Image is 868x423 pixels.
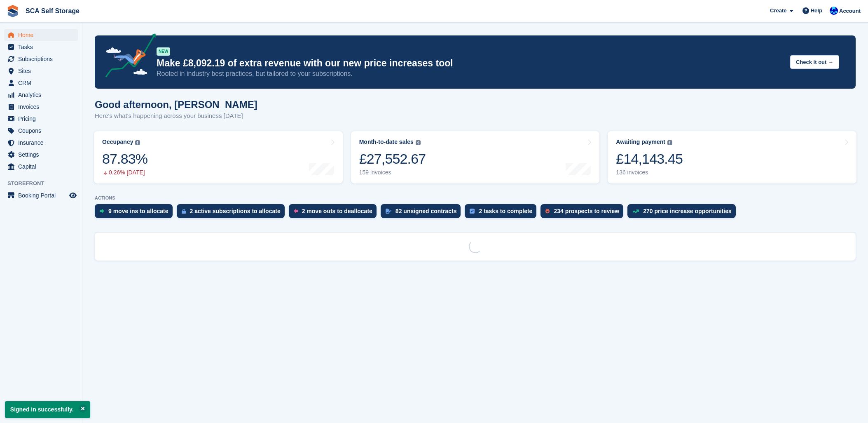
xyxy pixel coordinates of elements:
p: Here's what's happening across your business [DATE] [95,111,257,121]
a: menu [4,77,78,89]
img: contract_signature_icon-13c848040528278c33f63329250d36e43548de30e8caae1d1a13099fd9432cc5.svg [386,209,391,214]
div: 270 price increase opportunities [643,208,732,214]
a: menu [4,41,78,53]
span: Help [811,7,822,15]
div: 136 invoices [616,169,683,176]
a: menu [4,190,78,201]
span: Sites [18,65,68,77]
a: menu [4,161,78,172]
span: Create [770,7,786,15]
a: menu [4,101,78,113]
a: 234 prospects to review [540,204,627,222]
a: menu [4,53,78,65]
a: Preview store [68,190,78,200]
img: prospect-51fa495bee0391a8d652442698ab0144808aea92771e9ea1ae160a38d050c398.svg [545,209,550,214]
span: Analytics [18,89,68,101]
span: Invoices [18,101,68,113]
img: move_ins_to_allocate_icon-fdf77a2bb77ea45bf5b3d319d69a93e2d87916cf1d5bf7949dd705db3b84f3ca.svg [100,209,104,214]
span: Pricing [18,113,68,125]
a: menu [4,149,78,160]
a: Month-to-date sales £27,552.67 159 invoices [351,131,600,183]
a: 82 unsigned contracts [381,204,465,222]
img: icon-info-grey-7440780725fd019a000dd9b08b2336e03edf1995a4989e88bcd33f0948082b44.svg [135,140,140,145]
img: move_outs_to_deallocate_icon-f764333ba52eb49d3ac5e1228854f67142a1ed5810a6f6cc68b1a99e826820c5.svg [294,209,298,214]
span: Booking Portal [18,190,68,201]
div: 2 active subscriptions to allocate [190,208,281,214]
p: Rooted in industry best practices, but tailored to your subscriptions. [157,69,784,78]
p: ACTIONS [95,195,856,201]
img: price_increase_opportunities-93ffe204e8149a01c8c9dc8f82e8f89637d9d84a8eef4429ea346261dce0b2c0.svg [632,209,639,213]
p: Signed in successfully. [5,401,90,418]
div: Occupancy [102,139,133,146]
span: Coupons [18,125,68,136]
a: 9 move ins to allocate [95,204,177,222]
a: menu [4,89,78,101]
div: Month-to-date sales [359,139,414,146]
a: 2 tasks to complete [465,204,540,222]
a: menu [4,29,78,41]
div: £14,143.45 [616,150,683,167]
img: price-adjustments-announcement-icon-8257ccfd72463d97f412b2fc003d46551f7dbcb40ab6d574587a9cd5c0d94... [98,33,156,80]
div: 2 tasks to complete [479,208,532,214]
a: 270 price increase opportunities [627,204,740,222]
img: active_subscription_to_allocate_icon-d502201f5373d7db506a760aba3b589e785aa758c864c3986d89f69b8ff3... [182,209,186,214]
img: icon-info-grey-7440780725fd019a000dd9b08b2336e03edf1995a4989e88bcd33f0948082b44.svg [667,140,672,145]
a: 2 move outs to deallocate [289,204,381,222]
a: menu [4,125,78,136]
a: SCA Self Storage [22,4,83,18]
img: stora-icon-8386f47178a22dfd0bd8f6a31ec36ba5ce8667c1dd55bd0f319d3a0aa187defe.svg [7,5,19,17]
h1: Good afternoon, [PERSON_NAME] [95,99,257,110]
div: 9 move ins to allocate [108,208,168,214]
span: Home [18,29,68,41]
div: NEW [157,47,170,56]
div: 0.26% [DATE] [102,169,147,176]
div: 82 unsigned contracts [395,208,457,214]
a: menu [4,65,78,77]
span: CRM [18,77,68,89]
p: Make £8,092.19 of extra revenue with our new price increases tool [157,57,784,69]
span: Capital [18,161,68,172]
span: Subscriptions [18,53,68,65]
div: 87.83% [102,150,147,167]
span: Insurance [18,137,68,148]
span: Tasks [18,41,68,53]
a: menu [4,113,78,125]
span: Account [839,7,861,15]
div: 234 prospects to review [554,208,619,214]
a: menu [4,137,78,148]
img: Kelly Neesham [830,7,838,15]
div: 159 invoices [359,169,426,176]
div: Awaiting payment [616,139,665,146]
a: Awaiting payment £14,143.45 136 invoices [608,131,856,183]
img: icon-info-grey-7440780725fd019a000dd9b08b2336e03edf1995a4989e88bcd33f0948082b44.svg [416,140,421,145]
div: £27,552.67 [359,150,426,167]
span: Settings [18,149,68,160]
a: Occupancy 87.83% 0.26% [DATE] [94,131,343,183]
span: Storefront [7,179,82,188]
button: Check it out → [790,55,839,69]
a: 2 active subscriptions to allocate [177,204,289,222]
img: task-75834270c22a3079a89374b754ae025e5fb1db73e45f91037f5363f120a921f8.svg [470,209,475,214]
div: 2 move outs to deallocate [302,208,372,214]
